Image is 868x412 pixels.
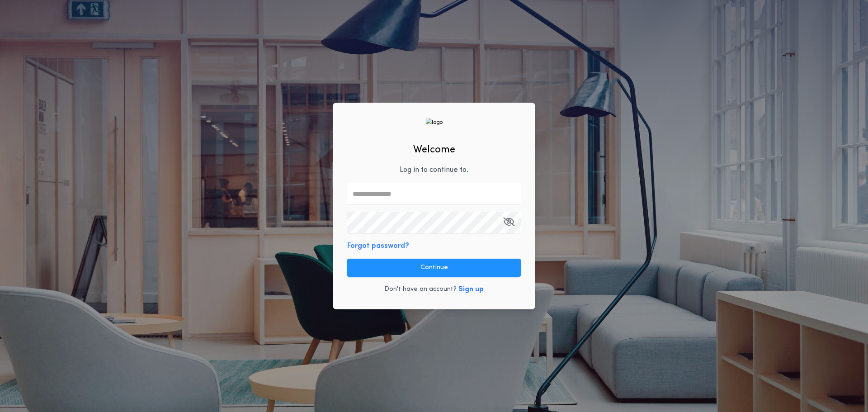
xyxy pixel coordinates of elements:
button: Continue [347,259,521,277]
p: Log in to continue to . [400,165,468,175]
h2: Welcome [413,142,455,157]
button: Sign up [458,284,484,295]
p: Don't have an account? [384,285,457,294]
button: Forgot password? [347,241,409,251]
img: logo [425,118,443,127]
